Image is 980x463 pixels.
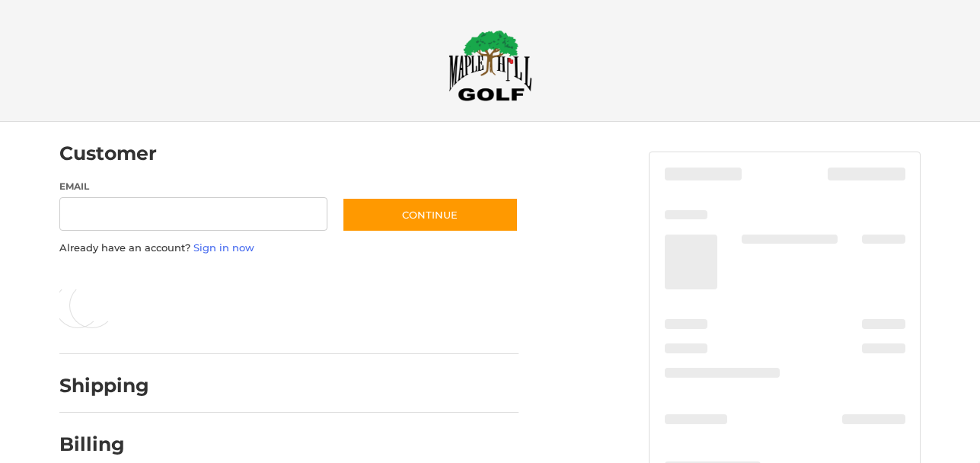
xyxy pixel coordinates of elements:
[449,30,532,101] img: Maple Hill Golf
[59,433,148,456] h2: Billing
[193,241,254,254] a: Sign in now
[342,197,519,232] button: Continue
[59,180,327,193] label: Email
[59,241,519,256] p: Already have an account?
[59,374,149,398] h2: Shipping
[59,142,157,165] h2: Customer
